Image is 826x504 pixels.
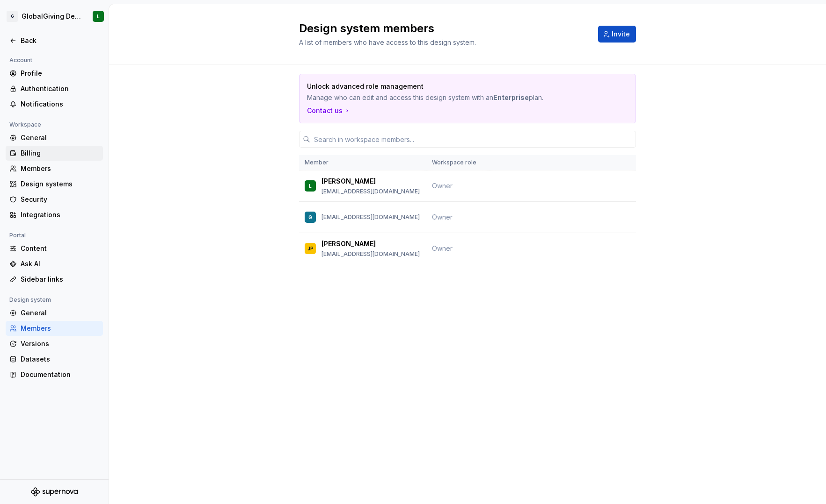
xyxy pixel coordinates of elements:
[6,81,103,96] a: Authentication
[21,69,99,78] div: Profile
[6,97,103,112] a: Notifications
[309,181,312,191] div: L
[21,179,99,189] div: Design systems
[21,36,99,45] div: Back
[21,84,99,93] div: Authentication
[307,93,563,102] p: Manage who can edit and access this design system with an plan.
[2,6,107,27] button: GGlobalGiving Design SystemL
[432,182,453,190] span: Owner
[21,308,99,318] div: General
[307,106,351,115] a: Contact us
[21,195,99,204] div: Security
[21,324,99,333] div: Members
[6,367,103,382] a: Documentation
[7,11,18,22] div: G
[21,164,99,173] div: Members
[322,188,420,195] p: [EMAIL_ADDRESS][DOMAIN_NAME]
[6,66,103,81] a: Profile
[21,210,99,220] div: Integrations
[6,33,103,48] a: Back
[21,133,99,142] div: General
[493,93,529,101] strong: Enterprise
[308,213,312,222] div: G
[6,256,103,271] a: Ask AI
[6,207,103,222] a: Integrations
[6,352,103,367] a: Datasets
[6,336,103,351] a: Versions
[299,155,426,170] th: Member
[6,230,29,241] div: Portal
[31,487,78,497] svg: Supernova Logo
[322,177,376,186] p: [PERSON_NAME]
[432,213,453,221] span: Owner
[322,250,420,258] p: [EMAIL_ADDRESS][DOMAIN_NAME]
[612,29,630,39] span: Invite
[299,38,476,46] span: A list of members who have access to this design system.
[6,119,45,130] div: Workspace
[21,339,99,348] div: Versions
[21,149,99,158] div: Billing
[6,130,103,145] a: General
[22,12,81,21] div: GlobalGiving Design System
[6,177,103,192] a: Design systems
[310,131,636,148] input: Search in workspace members...
[21,244,99,253] div: Content
[598,26,636,43] button: Invite
[21,99,99,109] div: Notifications
[6,305,103,320] a: General
[6,55,36,66] div: Account
[299,21,587,36] h2: Design system members
[6,241,103,256] a: Content
[97,13,100,20] div: L
[432,244,453,252] span: Owner
[21,355,99,364] div: Datasets
[322,239,376,248] p: [PERSON_NAME]
[6,294,55,305] div: Design system
[307,82,563,91] p: Unlock advanced role management
[21,370,99,379] div: Documentation
[21,259,99,269] div: Ask AI
[6,146,103,161] a: Billing
[307,244,314,253] div: JP
[6,161,103,176] a: Members
[426,155,489,170] th: Workspace role
[21,275,99,284] div: Sidebar links
[322,213,420,221] p: [EMAIL_ADDRESS][DOMAIN_NAME]
[6,192,103,207] a: Security
[6,321,103,336] a: Members
[6,272,103,287] a: Sidebar links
